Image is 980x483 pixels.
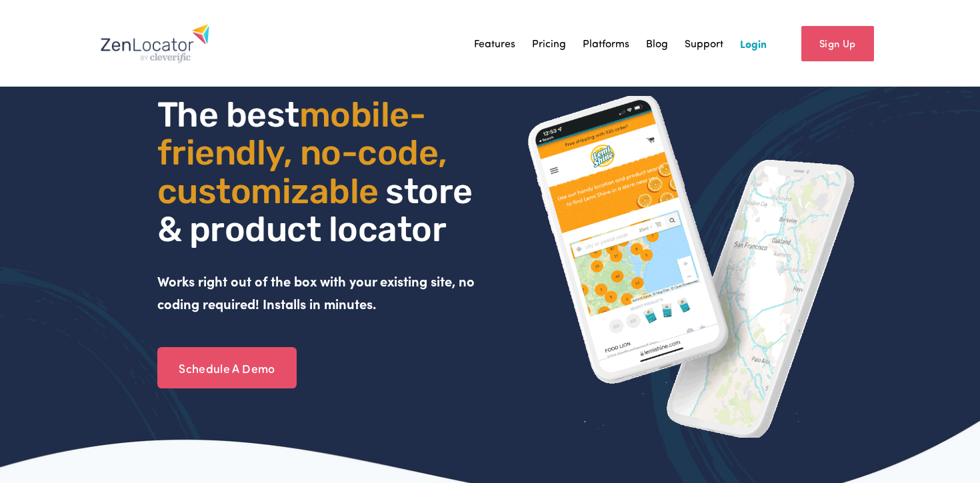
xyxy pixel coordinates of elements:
[157,272,478,312] strong: Works right out of the box with your existing site, no coding required! Installs in minutes.
[685,33,723,53] a: Support
[157,347,297,388] a: Schedule A Demo
[532,33,566,53] a: Pricing
[474,33,515,53] a: Features
[646,33,668,53] a: Blog
[100,23,210,63] img: Zenlocator
[157,94,299,135] span: The best
[527,96,857,438] img: ZenLocator phone mockup gif
[740,33,767,53] a: Login
[801,26,874,61] a: Sign Up
[583,33,629,53] a: Platforms
[157,171,480,250] span: store & product locator
[157,94,455,211] span: mobile- friendly, no-code, customizable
